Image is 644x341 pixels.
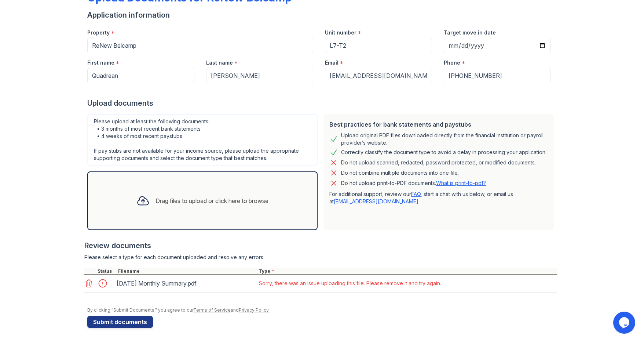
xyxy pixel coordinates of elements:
div: Please upload at least the following documents: • 3 months of most recent bank statements • 4 wee... [87,114,318,166]
div: Correctly classify the document type to avoid a delay in processing your application. [341,148,546,157]
div: Type [257,268,557,274]
a: Terms of Service [193,307,231,313]
div: Sorry, there was an issue uploading this file. Please remove it and try again. [259,280,441,287]
div: Do not upload scanned, redacted, password protected, or modified documents. [341,158,536,167]
label: Property [87,29,110,36]
button: Submit documents [87,316,153,328]
div: Filename [117,268,257,274]
a: Privacy Policy. [239,307,270,313]
div: Drag files to upload or click here to browse [155,196,268,205]
div: Application information [87,10,557,20]
p: For additional support, review our , start a chat with us below, or email us at [329,191,548,205]
label: Last name [206,59,233,66]
a: What is print-to-pdf? [436,180,486,186]
div: Please select a type for each document uploaded and resolve any errors. [84,254,557,261]
label: Unit number [325,29,356,36]
label: Email [325,59,339,66]
label: Phone [444,59,460,66]
div: Upload documents [87,98,557,108]
a: [EMAIL_ADDRESS][DOMAIN_NAME] [334,198,418,204]
div: Review documents [84,240,557,251]
label: Target move in date [444,29,496,36]
a: FAQ [411,191,421,197]
div: [DATE] Monthly Summary.pdf [117,277,255,289]
div: Upload original PDF files downloaded directly from the financial institution or payroll provider’... [341,132,548,146]
div: By clicking "Submit Documents," you agree to our and [87,307,557,313]
label: First name [87,59,114,66]
p: Do not upload print-to-PDF documents. [341,179,486,187]
iframe: chat widget [613,312,637,334]
div: Status [96,268,117,274]
div: Do not combine multiple documents into one file. [341,168,459,177]
div: Best practices for bank statements and paystubs [329,120,548,129]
